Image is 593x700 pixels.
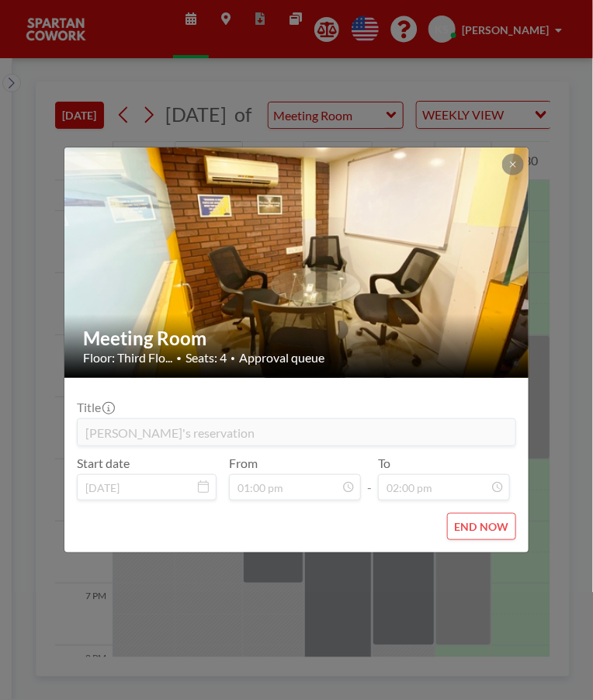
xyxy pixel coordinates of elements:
label: Start date [77,456,130,471]
button: END NOW [447,513,516,540]
span: • [231,353,235,363]
span: Seats: 4 [186,350,227,366]
span: • [176,352,182,364]
input: Kuldeep's reservation [78,419,515,445]
h2: Meeting Room [83,327,512,350]
label: To [378,456,390,471]
span: - [367,461,372,495]
img: 537.jpg [64,88,530,437]
span: Floor: Third Flo... [83,350,172,366]
span: Approval queue [239,350,324,366]
label: Title [77,400,113,415]
label: From [229,456,258,471]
